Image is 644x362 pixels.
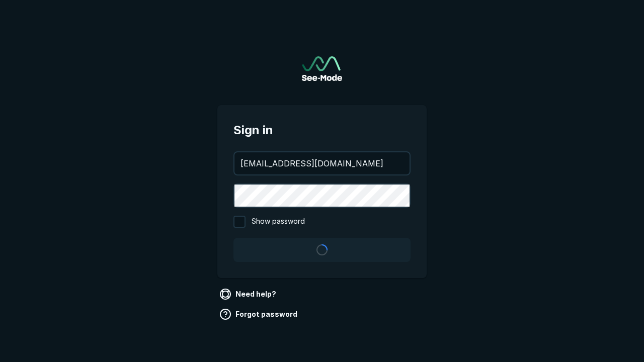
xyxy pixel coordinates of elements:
input: your@email.com [234,152,410,174]
span: Sign in [233,121,411,139]
a: Forgot password [217,306,301,322]
span: Show password [252,216,305,228]
a: Go to sign in [302,56,342,81]
a: Need help? [217,286,280,302]
img: See-Mode Logo [302,56,342,81]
